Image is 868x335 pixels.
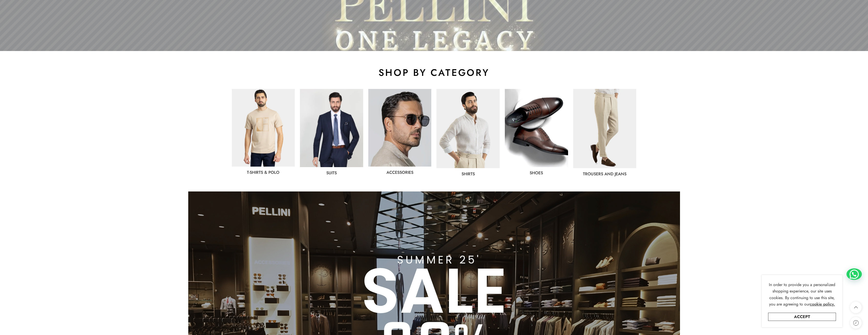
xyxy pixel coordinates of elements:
[810,301,835,308] a: cookie policy.
[232,66,636,79] h2: shop by category
[462,171,475,177] a: Shirts
[530,170,543,176] a: shoes
[583,171,626,177] a: Trousers and jeans
[247,169,279,175] a: T-Shirts & Polo
[768,313,836,321] a: Accept
[386,169,413,175] a: Accessories
[326,170,337,176] a: Suits
[769,282,835,307] span: In order to provide you a personalized shopping experience, our site uses cookies. By continuing ...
